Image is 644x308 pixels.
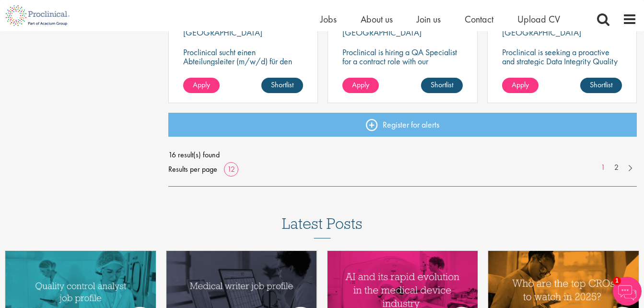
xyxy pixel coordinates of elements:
[421,78,463,93] a: Shortlist
[465,13,493,25] a: Contact
[282,215,363,238] h3: Latest Posts
[261,78,303,93] a: Shortlist
[417,13,441,25] a: Join us
[502,47,622,75] p: Proclinical is seeking a proactive and strategic Data Integrity Quality Lead to join a dynamic team.
[224,164,238,174] a: 12
[342,47,462,84] p: Proclinical is hiring a QA Specialist for a contract role with our pharmaceutical client based in...
[183,47,303,102] p: Proclinical sucht einen Abteilungsleiter (m/w/d) für den Bereich Qualifizierung zur Verstärkung d...
[342,78,379,93] a: Apply
[183,78,220,93] a: Apply
[320,13,337,25] a: Jobs
[613,277,621,285] span: 1
[361,13,393,25] a: About us
[168,162,217,177] span: Results per page
[596,162,610,173] a: 1
[512,80,529,90] span: Apply
[609,162,623,173] a: 2
[193,80,210,90] span: Apply
[517,13,560,25] a: Upload CV
[613,277,642,306] img: Chatbot
[168,148,637,162] span: 16 result(s) found
[352,80,369,90] span: Apply
[580,78,622,93] a: Shortlist
[168,113,637,137] a: Register for alerts
[502,78,539,93] a: Apply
